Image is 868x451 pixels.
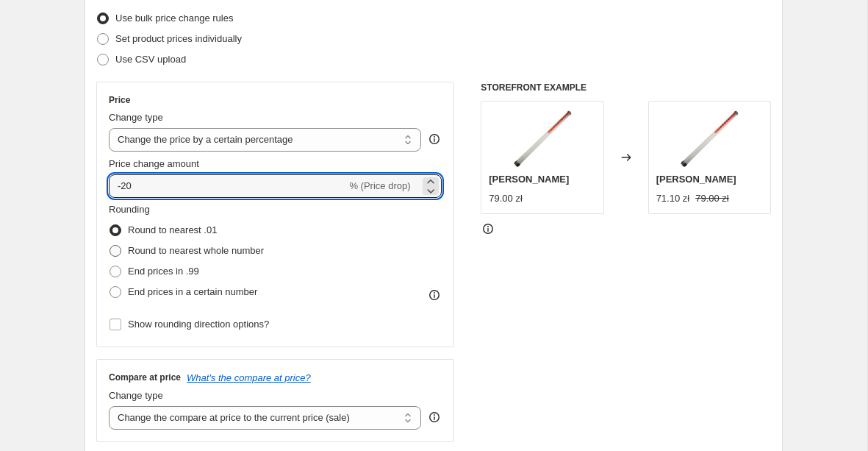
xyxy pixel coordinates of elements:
span: End prices in a certain number [128,286,257,297]
span: Show rounding direction options? [128,319,269,330]
button: What's the compare at price? [187,372,311,383]
span: [PERSON_NAME] [656,174,736,185]
div: 71.10 zł [656,191,690,206]
span: Use bulk price change rules [115,13,233,24]
div: help [427,132,442,146]
span: Use CSV upload [115,54,186,65]
h3: Compare at price [109,372,181,383]
span: Change type [109,112,163,123]
strike: 79.00 zł [695,191,729,206]
span: Round to nearest whole number [128,245,264,256]
input: -15 [109,174,346,198]
span: End prices in .99 [128,266,199,277]
div: 79.00 zł [489,191,523,206]
img: 3167_80x.jpg [680,109,739,168]
div: help [427,410,442,425]
img: 3167_80x.jpg [513,109,572,168]
h6: STOREFRONT EXAMPLE [481,82,771,93]
span: Change type [109,390,163,401]
span: Set product prices individually [115,33,242,44]
span: [PERSON_NAME] [489,174,569,185]
span: % (Price drop) [349,180,410,191]
h3: Price [109,94,130,106]
span: Rounding [109,204,150,215]
span: Round to nearest .01 [128,224,217,235]
span: Price change amount [109,158,199,169]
